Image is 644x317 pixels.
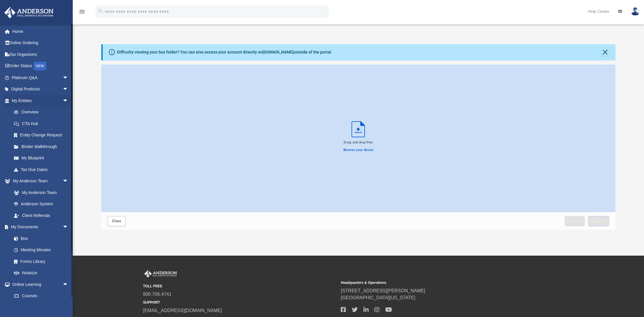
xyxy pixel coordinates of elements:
[4,175,74,187] a: My Anderson Teamarrow_drop_down
[8,233,71,244] a: Box
[4,221,74,233] a: My Documentsarrow_drop_down
[341,288,425,293] a: [STREET_ADDRESS][PERSON_NAME]
[4,279,74,290] a: Online Learningarrow_drop_down
[79,11,86,15] a: menu
[8,187,71,198] a: My Anderson Team
[143,292,172,297] a: 800.706.4741
[79,8,86,15] i: menu
[8,118,77,129] a: CTA Hub
[97,8,104,14] i: search
[569,219,581,223] span: Cancel
[4,60,77,72] a: Order StatusNEW
[63,95,74,107] span: arrow_drop_down
[631,7,640,16] img: User Pic
[4,49,77,60] a: Tax Organizers
[143,284,337,289] small: TOLL FREE
[8,210,74,221] a: Client Referrals
[341,280,535,285] small: Headquarters & Operations
[4,95,77,106] a: My Entitiesarrow_drop_down
[8,198,74,210] a: Anderson System
[108,216,126,226] button: Close
[101,65,615,212] div: grid
[4,26,77,37] a: Home
[8,106,77,118] a: Overview
[588,216,609,226] button: Upload
[143,300,337,305] small: SUPPORT
[112,219,121,223] span: Close
[63,83,74,95] span: arrow_drop_down
[8,164,77,175] a: Tax Due Dates
[592,219,605,223] span: Upload
[63,279,74,291] span: arrow_drop_down
[4,37,77,49] a: Online Ordering
[143,308,222,313] a: [EMAIL_ADDRESS][DOMAIN_NAME]
[63,175,74,187] span: arrow_drop_down
[8,290,74,302] a: Courses
[8,129,77,141] a: Entity Change Request
[8,256,71,267] a: Forms Library
[63,72,74,84] span: arrow_drop_down
[101,65,615,230] div: Upload
[8,152,74,164] a: My Blueprint
[565,216,585,226] button: Cancel
[601,48,609,56] button: Close
[33,62,46,70] div: NEW
[341,295,416,300] a: [GEOGRAPHIC_DATA][US_STATE]
[4,72,77,83] a: Platinum Q&Aarrow_drop_down
[117,49,332,55] div: Difficulty viewing your box folder? You can also access your account directly on outside of the p...
[8,141,77,152] a: Binder Walkthrough
[4,83,77,95] a: Digital Productsarrow_drop_down
[63,221,74,233] span: arrow_drop_down
[8,244,74,256] a: Meeting Minutes
[143,270,178,278] img: Anderson Advisors Platinum Portal
[8,267,74,279] a: Notarize
[262,50,294,54] a: [DOMAIN_NAME]
[3,7,55,18] img: Anderson Advisors Platinum Portal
